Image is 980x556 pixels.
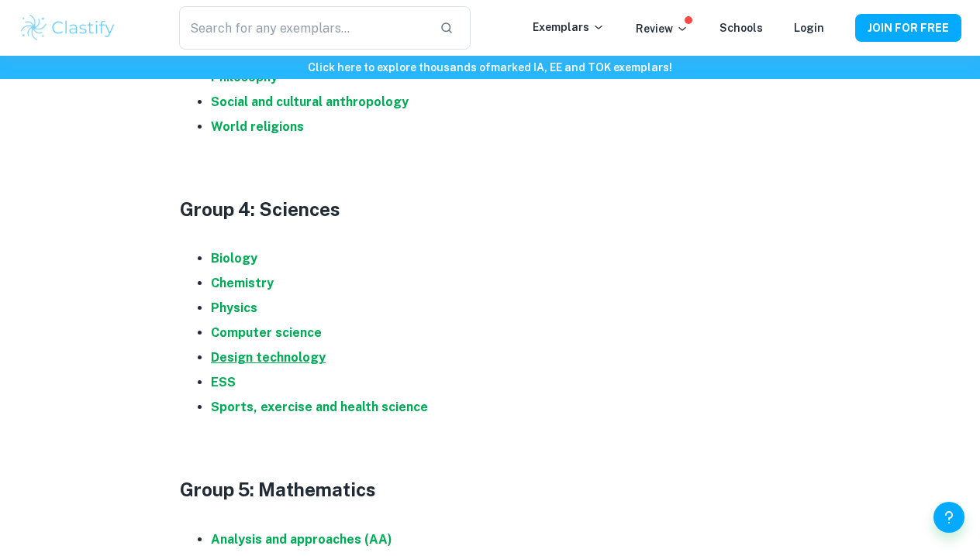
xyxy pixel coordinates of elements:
[211,375,236,390] a: ESS
[719,22,763,34] a: Schools
[211,251,257,266] a: Biology
[211,70,278,84] a: Philosophy
[211,300,257,315] a: Physics
[211,325,322,340] a: Computer science
[533,19,605,36] p: Exemplars
[211,276,274,290] a: Chemistry
[636,20,688,37] p: Review
[855,14,961,42] button: JOIN FOR FREE
[211,94,409,109] a: Social and cultural anthropology
[19,12,117,43] img: Clastify logo
[180,195,800,223] h3: Group 4: Sciences
[933,502,964,533] button: Help and Feedback
[211,400,428,414] a: Sports, exercise and health science
[211,350,326,365] a: Design technology
[211,532,392,547] a: Analysis and approaches (AA)
[794,22,824,34] a: Login
[3,59,977,76] h6: Click here to explore thousands of marked IA, EE and TOK exemplars !
[180,475,800,503] h3: Group 5: Mathematics
[211,119,304,134] a: World religions
[179,6,426,50] input: Search for any exemplars...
